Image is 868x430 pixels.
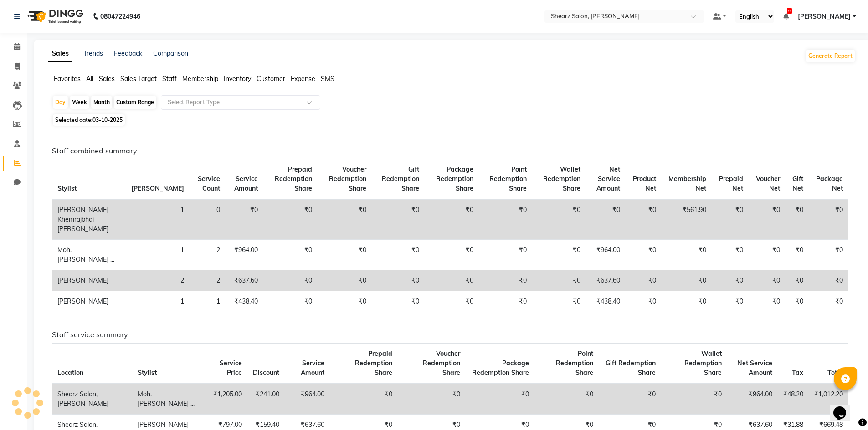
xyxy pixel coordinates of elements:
td: ₹0 [809,199,848,240]
td: ₹0 [425,240,479,270]
td: ₹561.90 [662,199,712,240]
td: ₹0 [712,199,749,240]
td: ₹0 [786,240,809,270]
td: ₹0 [479,270,532,291]
div: Custom Range [114,96,156,109]
span: Membership [182,75,218,83]
td: [PERSON_NAME] Khemrajbhai [PERSON_NAME] [52,199,126,240]
td: 0 [190,199,226,240]
td: 2 [190,270,226,291]
span: Package Redemption Share [436,165,473,192]
span: Favorites [54,75,81,83]
td: ₹637.60 [226,270,263,291]
td: Shearz Salon, [PERSON_NAME] [52,384,132,415]
td: 1 [126,291,190,312]
td: ₹0 [712,270,749,291]
div: Week [70,96,89,109]
td: ₹0 [466,384,535,415]
td: 2 [190,240,226,270]
td: ₹438.40 [586,291,626,312]
span: Prepaid Redemption Share [275,165,312,192]
div: Month [91,96,112,109]
td: ₹0 [330,384,398,415]
span: Net Service Amount [737,359,772,377]
span: Discount [253,369,279,377]
td: ₹0 [661,384,728,415]
td: ₹0 [425,199,479,240]
td: ₹0 [626,270,662,291]
td: ₹0 [479,291,532,312]
span: Tax [792,369,803,377]
td: ₹0 [318,270,372,291]
a: Comparison [153,49,188,57]
span: Voucher Redemption Share [329,165,366,192]
td: ₹964.00 [586,240,626,270]
span: Membership Net [668,175,706,192]
td: ₹637.60 [586,270,626,291]
b: 08047224946 [100,4,140,29]
td: ₹0 [318,291,372,312]
span: Expense [291,75,315,83]
td: [PERSON_NAME] [52,270,126,291]
td: ₹0 [318,199,372,240]
td: ₹0 [534,384,599,415]
span: Service Amount [234,175,258,192]
td: ₹0 [532,199,586,240]
iframe: chat widget [830,394,859,421]
span: Inventory [224,75,251,83]
td: ₹0 [749,270,786,291]
td: 1 [190,291,226,312]
td: ₹1,012.20 [809,384,848,415]
span: [PERSON_NAME] [131,184,184,192]
td: ₹964.00 [285,384,330,415]
span: Staff [162,75,177,83]
span: Service Price [220,359,242,377]
td: ₹0 [662,270,712,291]
td: ₹438.40 [226,291,263,312]
td: ₹0 [749,291,786,312]
td: ₹0 [263,291,318,312]
span: Selected date: [53,114,125,126]
span: All [86,75,93,83]
td: [PERSON_NAME] [52,291,126,312]
td: ₹0 [318,240,372,270]
td: ₹0 [263,270,318,291]
span: Point Redemption Share [489,165,527,192]
td: ₹0 [372,291,424,312]
td: ₹0 [626,240,662,270]
span: Gift Net [792,175,803,192]
td: ₹241.00 [247,384,285,415]
a: Trends [83,49,103,57]
td: ₹0 [398,384,466,415]
span: Prepaid Net [719,175,743,192]
td: ₹0 [662,291,712,312]
span: Location [57,369,83,377]
span: Voucher Net [756,175,780,192]
td: ₹0 [786,291,809,312]
span: Customer [257,75,285,83]
span: Point Redemption Share [556,349,593,377]
td: Moh. [PERSON_NAME] ... [52,240,126,270]
a: Feedback [114,49,142,57]
span: Stylist [138,369,157,377]
h6: Staff combined summary [52,147,848,155]
span: Stylist [57,184,77,192]
td: ₹0 [712,240,749,270]
td: ₹0 [786,199,809,240]
td: ₹0 [372,270,424,291]
td: ₹0 [425,291,479,312]
td: ₹964.00 [226,240,263,270]
span: Service Count [198,175,220,192]
div: Day [53,96,68,109]
td: ₹0 [662,240,712,270]
span: Net Service Amount [596,165,620,192]
span: Package Net [816,175,843,192]
td: ₹0 [809,240,848,270]
td: ₹0 [479,199,532,240]
a: Sales [48,46,72,62]
span: SMS [321,75,334,83]
td: ₹0 [809,291,848,312]
span: [PERSON_NAME] [798,12,851,21]
td: ₹0 [372,199,424,240]
span: Total [827,369,843,377]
